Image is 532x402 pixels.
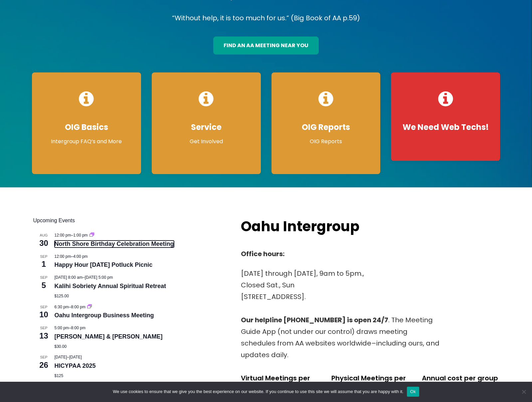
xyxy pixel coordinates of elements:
span: 12:00 pm [55,233,71,238]
time: – [55,326,86,330]
p: “Without help, it is too much for us.” (Big Book of AA p.59) [27,12,505,24]
span: No [520,388,527,395]
span: $125.00 [55,294,69,298]
span: Aug [33,233,55,238]
strong: Our helpline [PHONE_NUMBER] is open 24/7 [241,315,388,325]
span: 8:00 pm [71,305,86,309]
span: Sep [33,254,55,259]
span: We use cookies to ensure that we give you the best experience on our website. If you continue to ... [113,388,403,395]
a: Oahu Intergroup Business Meeting [55,312,154,319]
h4: Service [158,122,254,132]
a: [PERSON_NAME] & [PERSON_NAME] [55,333,163,340]
span: 6:30 pm [55,305,69,309]
span: 10 [33,309,55,320]
h4: OIG Reports [278,122,374,132]
span: Sep [33,325,55,331]
p: Annual cost per group for services [422,372,499,396]
time: – [55,254,88,259]
p: OIG Reports [278,138,374,146]
a: find an aa meeting near you [213,37,318,54]
span: 4:00 pm [73,254,88,259]
span: [DATE] 8:00 am [55,275,83,280]
span: 13 [33,330,55,342]
span: 1:00 pm [73,233,88,238]
span: [DATE] 5:00 pm [85,275,113,280]
p: Physical Meetings per week [331,372,409,396]
span: 5:00 pm [55,326,69,330]
span: Sep [33,275,55,280]
span: [DATE] [69,355,82,359]
h4: OIG Basics [39,122,134,132]
h4: We Need Web Techs! [398,122,493,132]
a: Event series: North Shore Birthday Celebration Meeting [89,233,94,238]
time: – [55,355,82,359]
span: 30 [33,238,55,249]
a: Event series: Oahu Intergroup Business Meeting [87,305,92,309]
time: – [55,233,89,238]
p: Intergroup FAQ’s and More [39,138,134,146]
span: [DATE] [55,355,67,359]
span: 8:00 pm [71,326,86,330]
a: Kalihi Sobriety Annual Spiritual Retreat [55,283,166,290]
p: Get Involved [158,138,254,146]
h2: Oahu Intergroup [241,217,401,236]
a: HICYPAA 2025 [55,362,96,369]
button: Ok [407,387,419,397]
p: [DATE] through [DATE], 9am to 5pm., Closed Sat., Sun [STREET_ADDRESS]. . The Meeting Guide App (n... [241,268,441,361]
span: Sep [33,304,55,310]
strong: Office hours: [241,249,284,258]
span: 26 [33,359,55,371]
span: $125 [55,373,64,378]
h2: Upcoming Events [33,217,228,225]
a: Happy Hour [DATE] Potluck Picnic [55,261,153,268]
span: 5 [33,280,55,291]
span: 1 [33,258,55,270]
span: $30.00 [55,344,67,349]
p: Virtual Meetings per week [241,372,318,396]
span: 12:00 pm [55,254,71,259]
a: North Shore Birthday Celebration Meeting [55,241,174,248]
span: Sep [33,354,55,360]
time: – [55,275,113,280]
time: – [55,305,87,309]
